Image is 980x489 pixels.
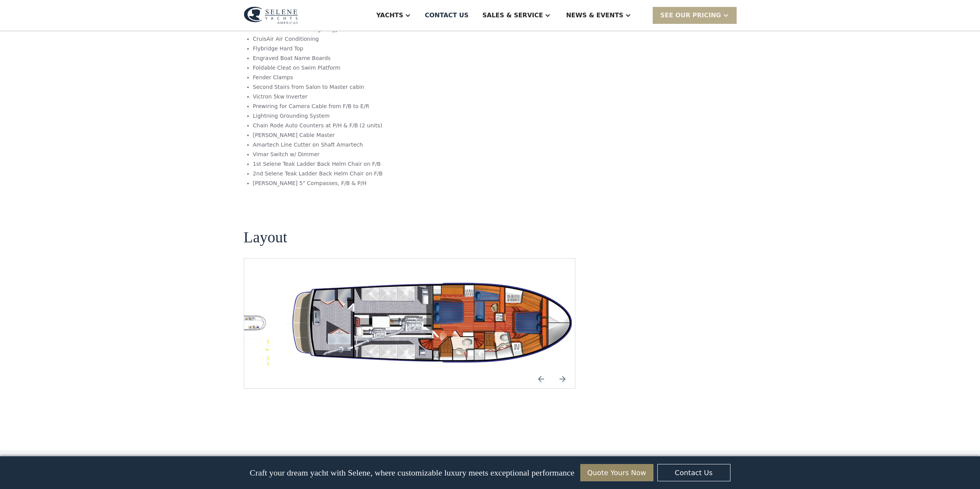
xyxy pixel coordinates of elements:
[253,93,451,101] li: Victron 5kw Inverter
[275,277,593,370] div: 5 / 7
[253,45,451,53] li: Flybridge Hard Top
[253,73,451,82] li: Fender Clamps
[425,11,469,20] div: Contact US
[275,277,593,370] a: open lightbox
[253,131,451,139] li: [PERSON_NAME] Cable Master
[376,11,403,20] div: Yachts
[253,83,451,91] li: Second Stairs from Salon to Master cabin
[532,370,550,388] img: icon
[2,337,123,356] span: Unsubscribe any time by clicking the link at the bottom of any message
[244,229,287,246] h2: Layout
[532,370,550,388] a: Previous slide
[253,160,451,168] li: 1st Selene Teak Ladder Back Helm Chair on F/B
[580,464,653,481] a: Quote Yours Now
[253,54,451,62] li: Engraved Boat Name Boards
[250,468,574,478] p: Craft your dream yacht with Selene, where customizable luxury meets exceptional performance
[2,312,119,325] span: Reply STOP to unsubscribe at any time.
[2,336,7,341] input: I want to subscribe to your Newsletter.Unsubscribe any time by clicking the link at the bottom of...
[253,170,451,178] li: 2nd Selene Teak Ladder Back Helm Chair on F/B
[660,11,721,20] div: SEE Our Pricing
[253,64,451,72] li: Foldable Cleat on Swim Platform
[253,102,451,110] li: Prewiring for Camera Cable from F/B to E/R
[482,11,543,20] div: Sales & Service
[553,370,572,388] img: icon
[653,7,737,23] div: SEE Our Pricing
[253,122,451,130] li: Chain Rode Auto Counters at P/H & F/B (2 units)
[553,370,572,388] a: Next slide
[253,150,451,159] li: Vimar Switch w/ Dimmer
[9,312,92,318] strong: Yes, I'd like to receive SMS updates.
[657,464,730,481] a: Contact Us
[2,337,70,349] strong: I want to subscribe to your Newsletter.
[2,312,7,317] input: Yes, I'd like to receive SMS updates.Reply STOP to unsubscribe at any time.
[253,112,451,120] li: Lightning Grounding System
[253,141,451,149] li: Amartech Line Cutter on Shaft Amartech
[253,179,451,187] li: [PERSON_NAME] 5" Compasses, F/B & P/H
[1,288,120,301] span: We respect your time - only the good stuff, never spam.
[253,35,451,43] li: CruisAir Air Conditioning
[566,11,623,20] div: News & EVENTS
[1,262,123,283] span: Tick the box below to receive occasional updates, exclusive offers, and VIP access via text message.
[244,7,298,24] img: logo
